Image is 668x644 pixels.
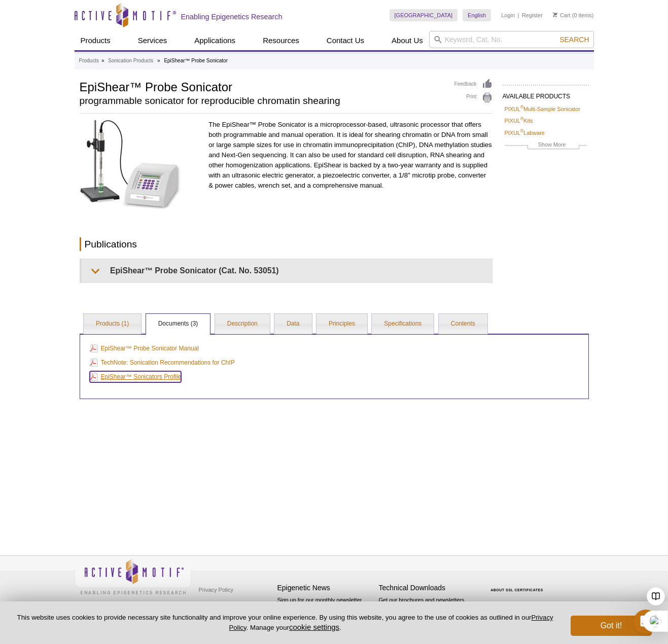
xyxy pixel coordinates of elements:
[196,597,250,613] a: Terms & Conditions
[146,314,210,334] a: Documents (3)
[277,596,374,630] p: Sign up for our monthly newsletter highlighting recent publications in the field of epigenetics.
[379,584,475,592] h4: Technical Downloads
[82,259,492,282] summary: EpiShear™ Probe Sonicator (Cat. No. 53051)
[80,237,493,251] h2: Publications
[257,31,305,50] a: Resources
[439,314,487,334] a: Contents
[520,117,524,122] sup: ®
[390,9,458,21] a: [GEOGRAPHIC_DATA]
[463,9,491,21] a: English
[454,92,493,103] a: Print
[520,128,524,133] sup: ®
[188,31,241,50] a: Applications
[108,56,153,65] a: Sonication Products
[80,79,444,94] h1: EpiShear™ Probe Sonicator
[196,582,236,597] a: Privacy Policy
[429,31,594,48] input: Keyword, Cat. No.
[553,12,571,19] a: Cart
[317,314,367,334] a: Principles
[503,85,589,103] h2: AVAILABLE PRODUCTS
[16,613,554,632] p: This website uses cookies to provide necessary site functionality and improve your online experie...
[90,357,235,368] a: TechNote: Sonication Recommendations for ChIP
[480,574,556,596] table: Click to Verify - This site chose Symantec SSL for secure e-commerce and confidential communicati...
[321,31,370,50] a: Contact Us
[75,556,191,597] img: Active Motif,
[385,31,429,50] a: About Us
[75,31,117,50] a: Products
[634,610,658,634] iframe: Intercom live chat
[505,140,587,152] a: Show More
[379,596,475,622] p: Get our brochures and newsletters, or request them by mail.
[274,314,311,334] a: Data
[79,56,99,65] a: Products
[454,79,493,90] a: Feedback
[208,120,492,191] p: The EpiShear™ Probe Sonicator is a microprocessor-based, ultrasonic processor that offers both pr...
[90,343,199,354] a: EpiShear™ Probe Sonicator Manual
[80,120,181,209] img: Click on the image for more information on the EpiShear Probe Sonicator.
[229,614,553,631] a: Privacy Policy
[505,104,580,114] a: PIXUL®Multi-Sample Sonicator
[84,314,141,334] a: Products (1)
[157,58,160,63] li: »
[559,35,589,44] span: Search
[501,12,515,19] a: Login
[553,12,557,17] img: Your Cart
[505,116,533,125] a: PIXUL®Kits
[101,58,104,63] li: »
[277,584,374,592] h4: Epigenetic News
[556,35,592,44] button: Search
[181,12,283,21] h2: Enabling Epigenetics Research
[90,371,182,382] a: EpiShear™ Sonicators Profile
[505,128,545,137] a: PIXUL®Labware
[372,314,434,334] a: Specifications
[490,588,543,592] a: ABOUT SSL CERTIFICATES
[289,623,339,631] button: cookie settings
[522,12,543,19] a: Register
[520,104,524,110] sup: ®
[132,31,173,50] a: Services
[215,314,270,334] a: Description
[80,96,444,105] h2: programmable sonicator for reproducible chromatin shearing
[571,616,652,636] button: Got it!
[518,9,519,21] li: |
[164,58,228,63] li: EpiShear™ Probe Sonicator
[553,9,594,21] li: (0 items)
